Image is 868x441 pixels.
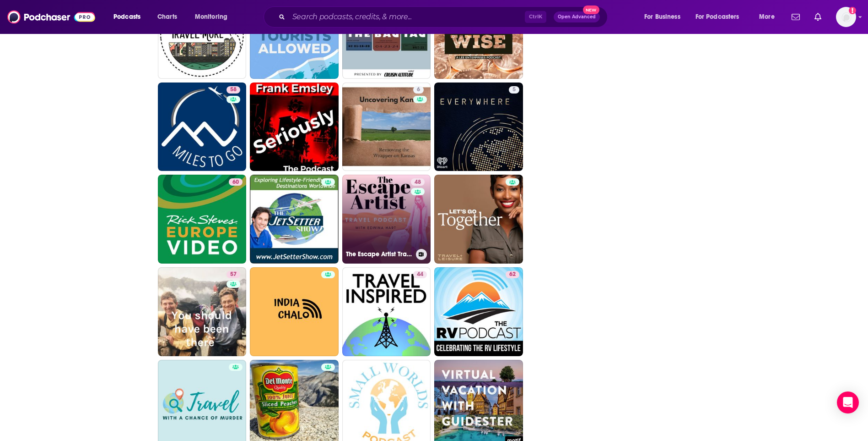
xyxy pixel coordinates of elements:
[107,10,152,24] button: open menu
[157,11,177,23] span: Charts
[226,86,240,94] a: 58
[638,10,692,24] button: open menu
[509,270,516,279] span: 62
[7,8,95,26] img: Podchaser - Follow, Share and Rate Podcasts
[113,11,140,23] span: Podcasts
[226,271,240,278] a: 57
[342,83,431,171] a: 6
[158,267,247,356] a: 57
[417,270,423,279] span: 44
[158,83,247,171] a: 58
[788,9,803,25] a: Show notifications dropdown
[811,9,825,25] a: Show notifications dropdown
[230,85,237,94] span: 58
[415,178,421,187] span: 48
[189,10,239,24] button: open menu
[413,86,424,94] a: 6
[836,7,856,27] button: Show profile menu
[583,6,599,14] span: New
[849,7,856,14] svg: Add a profile image
[151,10,183,24] a: Charts
[506,271,519,278] a: 62
[195,11,227,23] span: Monitoring
[509,86,519,94] a: 5
[417,85,420,94] span: 6
[554,11,600,22] button: Open AdvancedNew
[342,267,431,356] a: 44
[837,391,859,413] div: Open Intercom Messenger
[230,270,237,279] span: 57
[644,11,680,23] span: For Business
[289,10,525,24] input: Search podcasts, credits, & more...
[558,15,596,19] span: Open Advanced
[695,11,739,23] span: For Podcasters
[158,175,247,264] a: 60
[346,250,412,258] h3: The Escape Artist Travel Podcast
[753,10,786,24] button: open menu
[759,11,775,23] span: More
[342,175,431,264] a: 48The Escape Artist Travel Podcast
[836,7,856,27] img: User Profile
[434,267,523,356] a: 62
[411,178,425,186] a: 48
[434,83,523,171] a: 5
[413,271,427,278] a: 44
[512,85,516,94] span: 5
[229,178,243,186] a: 60
[525,11,546,23] span: Ctrl K
[690,10,753,24] button: open menu
[232,178,239,187] span: 60
[272,6,616,28] div: Search podcasts, credits, & more...
[836,7,856,27] span: Logged in as SkyHorsePub35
